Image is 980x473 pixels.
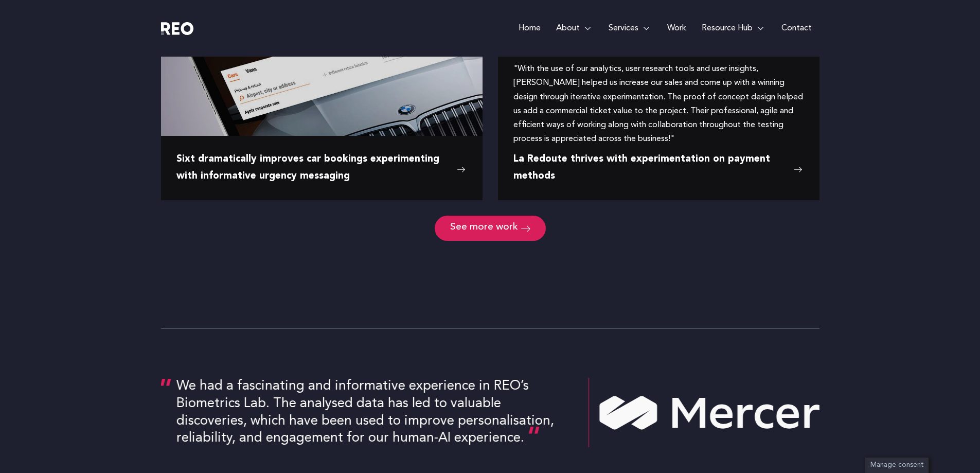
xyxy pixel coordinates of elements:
a: La Redoute thrives with experimentation on payment methods [513,151,804,185]
span: Sixt dramatically improves car bookings experimenting with informative urgency messaging [176,151,452,185]
a: See more work [435,216,546,241]
div: We had a fascinating and informative experience in REO’s Biometrics Lab. The analysed data has le... [176,378,573,447]
span: Manage consent [870,462,923,468]
a: Sixt dramatically improves car bookings experimenting with informative urgency messaging [176,151,467,185]
span: See more work [450,223,518,233]
span: La Redoute thrives with experimentation on payment methods [513,151,789,185]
